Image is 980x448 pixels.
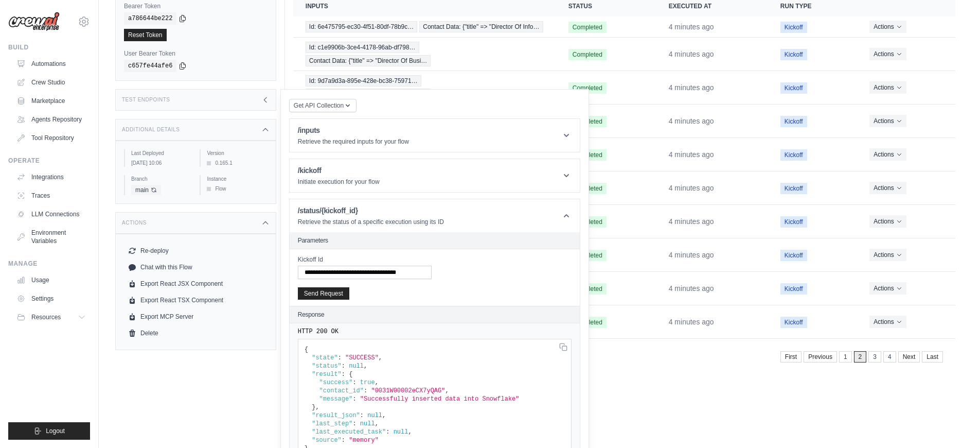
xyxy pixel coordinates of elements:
[360,412,364,419] span: :
[12,225,90,249] a: Environment Variables
[46,427,65,435] span: Logout
[12,206,90,222] a: LLM Connections
[306,21,544,32] a: View execution details for Id
[669,318,714,326] time: September 19, 2025 at 10:59 CDT
[669,117,714,125] time: September 19, 2025 at 10:59 CDT
[294,101,344,110] span: Get API Collection
[780,317,807,328] span: Kickoff
[349,437,379,444] span: "memory"
[312,404,315,411] span: }
[375,420,379,427] span: ,
[364,363,367,370] span: ,
[382,412,386,419] span: ,
[780,116,807,127] span: Kickoff
[669,83,714,92] time: September 19, 2025 at 10:59 CDT
[312,363,342,370] span: "status"
[8,157,90,165] div: Operate
[568,49,607,60] span: Completed
[869,148,906,161] button: Actions for execution
[12,272,90,288] a: Usage
[12,130,90,146] a: Tool Repository
[306,75,421,87] span: Id: 9d7a9d3a-895e-428e-bc38-75971…
[367,412,382,419] span: null
[12,74,90,91] a: Crew Studio
[669,284,714,292] time: September 19, 2025 at 10:59 CDT
[298,218,444,226] p: Retrieve the status of a specific execution using its ID
[305,346,308,353] span: {
[306,75,544,100] a: View execution details for Id
[780,183,807,194] span: Kickoff
[669,150,714,159] time: September 19, 2025 at 10:59 CDT
[312,437,342,444] span: "source"
[898,351,920,363] a: Next
[298,125,409,135] h1: /inputs
[124,308,268,325] a: Export MCP Server
[312,354,337,361] span: "state"
[869,282,906,295] button: Actions for execution
[298,236,572,245] h2: Parameters
[306,89,431,100] span: Contact Data: {"title" => "Vice President, …
[445,387,449,394] span: ,
[780,283,807,295] span: Kickoff
[306,42,419,53] span: Id: c1e9906b-3ce4-4178-96ab-df798…
[568,82,607,94] span: Completed
[298,328,572,336] pre: HTTP 200 OK
[124,243,268,259] button: Re-deploy
[804,351,837,363] a: Previous
[780,82,807,94] span: Kickoff
[669,251,714,259] time: September 19, 2025 at 10:59 CDT
[349,363,364,370] span: null
[207,149,267,157] label: Version
[780,149,807,161] span: Kickoff
[360,379,375,386] span: true
[419,21,543,32] span: Contact Data: {"title" => "Director Of Info…
[8,422,90,440] button: Logout
[12,111,90,128] a: Agents Repository
[345,354,379,361] span: "SUCCESS"
[312,428,386,436] span: "last_executed_task"
[568,149,607,161] span: Completed
[869,81,906,94] button: Actions for execution
[319,387,364,394] span: "contact_id"
[298,205,444,216] h1: /status/{kickoff_id}
[352,395,356,403] span: :
[669,50,714,58] time: September 19, 2025 at 10:59 CDT
[379,354,382,361] span: ,
[131,175,191,183] label: Branch
[342,363,345,370] span: :
[780,351,943,363] nav: Pagination
[780,22,807,33] span: Kickoff
[869,115,906,127] button: Actions for execution
[568,183,607,194] span: Completed
[568,317,607,328] span: Completed
[306,21,417,32] span: Id: 6e475795-ec30-4f51-80df-78b9c…
[839,351,852,363] a: 1
[319,379,353,386] span: "success"
[8,260,90,268] div: Manage
[131,149,191,157] label: Last Deployed
[360,420,375,427] span: null
[869,48,906,60] button: Actions for execution
[568,216,607,228] span: Completed
[31,313,61,321] span: Resources
[869,182,906,194] button: Actions for execution
[207,159,267,167] div: 0.165.1
[360,395,520,403] span: "Successfully inserted data into Snowflake"
[780,351,801,363] a: First
[293,343,955,369] nav: Pagination
[12,56,90,72] a: Automations
[669,23,714,31] time: September 19, 2025 at 10:59 CDT
[869,316,906,328] button: Actions for execution
[568,283,607,295] span: Completed
[124,29,167,41] a: Reset Token
[298,255,432,264] label: Kickoff Id
[669,217,714,226] time: September 19, 2025 at 10:59 CDT
[207,175,267,183] label: Instance
[124,60,176,72] code: c657fe44afe6
[207,185,267,193] div: Flow
[289,99,357,112] button: Get API Collection
[342,371,345,378] span: :
[124,325,268,341] a: Delete
[12,169,90,185] a: Integrations
[298,165,380,176] h1: /kickoff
